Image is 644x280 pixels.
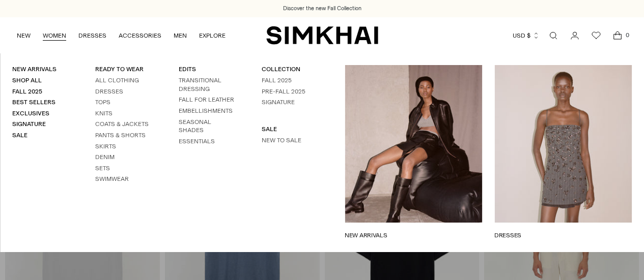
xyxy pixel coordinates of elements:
button: USD $ [513,24,540,47]
a: Open search modal [543,25,564,46]
a: NEW [17,24,31,47]
a: DRESSES [78,24,106,47]
a: Discover the new Fall Collection [283,5,361,13]
a: SIMKHAI [266,25,378,45]
a: Open cart modal [607,25,628,46]
a: WOMEN [43,24,66,47]
span: 0 [623,30,632,40]
a: Go to the account page [565,25,585,46]
a: ACCESSORIES [119,24,161,47]
a: Wishlist [586,25,606,46]
a: MEN [174,24,187,47]
a: EXPLORE [199,24,226,47]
